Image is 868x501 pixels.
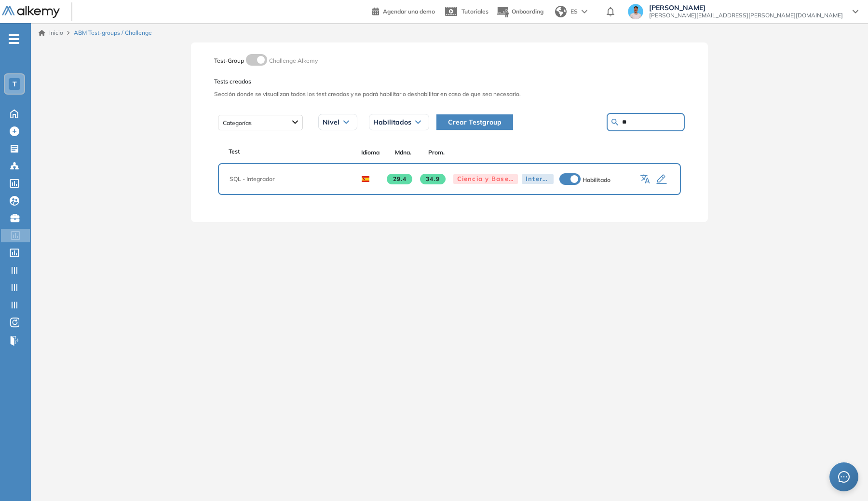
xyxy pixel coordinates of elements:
[453,174,518,184] div: Ciencia y Bases de Datos
[496,1,543,22] button: Onboarding
[372,5,435,16] a: Agendar una demo
[214,57,244,64] span: Test-Group
[649,12,843,19] span: [PERSON_NAME][EMAIL_ADDRESS][PERSON_NAME][DOMAIN_NAME]
[461,8,488,15] span: Tutoriales
[39,28,63,37] a: Inicio
[362,176,369,182] img: ESP
[218,199,681,210] div: .
[512,8,543,15] span: Onboarding
[229,147,240,156] span: Test
[570,7,578,16] span: ES
[420,148,453,157] span: Prom.
[387,174,412,184] span: 29.4
[582,10,587,14] img: arrow
[323,118,339,126] span: Nivel
[214,90,685,98] span: Sección donde se visualizan todos los test creados y se podrá habilitar o deshabilitar en caso de...
[448,117,502,127] span: Crear Testgroup
[230,175,348,183] span: SQL - Integrador
[436,114,513,130] button: Crear Testgroup
[9,38,19,40] i: -
[373,118,411,126] span: Habilitados
[353,148,387,157] span: Idioma
[269,57,318,64] span: Challenge Alkemy
[838,471,850,483] span: message
[13,80,17,88] span: T
[2,6,60,18] img: Logo
[522,174,554,184] div: Intermedio
[555,6,567,17] img: world
[383,8,435,15] span: Agendar una demo
[74,28,152,37] span: ABM Test-groups / Challenge
[387,148,420,157] span: Mdna.
[649,4,843,12] span: [PERSON_NAME]
[420,174,446,184] span: 34.9
[214,77,685,86] span: Tests creados
[583,176,610,183] span: Habilitado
